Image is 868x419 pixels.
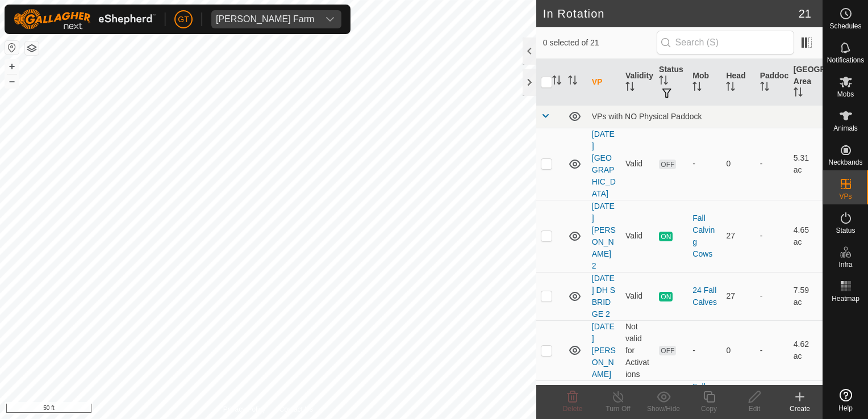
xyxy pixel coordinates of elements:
[789,59,823,106] th: [GEOGRAPHIC_DATA] Area
[178,14,189,26] span: GT
[563,405,583,413] span: Delete
[641,404,686,414] div: Show/Hide
[829,23,861,30] span: Schedules
[14,9,156,30] img: Gallagher Logo
[621,200,654,272] td: Valid
[625,83,635,93] p-sorticon: Activate to sort
[25,41,39,55] button: Map Layers
[592,202,616,270] a: [DATE] [PERSON_NAME] 2
[789,320,823,380] td: 4.62 ac
[319,10,341,28] div: dropdown trigger
[654,59,688,106] th: Status
[799,5,811,22] span: 21
[692,158,717,170] div: -
[621,320,654,380] td: Not valid for Activations
[726,83,735,93] p-sorticon: Activate to sort
[621,272,654,320] td: Valid
[837,91,854,98] span: Mobs
[592,112,818,121] div: VPs with NO Physical Paddock
[827,57,864,64] span: Notifications
[592,274,615,319] a: [DATE] DH S BRIDGE 2
[838,405,853,412] span: Help
[657,31,794,55] input: Search (S)
[756,272,789,320] td: -
[543,7,799,20] h2: In Rotation
[621,128,654,200] td: Valid
[756,128,789,200] td: -
[832,295,859,302] span: Heatmap
[223,404,266,414] a: Privacy Policy
[838,261,852,268] span: Infra
[789,200,823,272] td: 4.65 ac
[592,129,616,198] a: [DATE] [GEOGRAPHIC_DATA]
[692,345,717,357] div: -
[756,200,789,272] td: -
[833,125,858,132] span: Animals
[552,77,561,86] p-sorticon: Activate to sort
[760,83,769,93] p-sorticon: Activate to sort
[823,384,868,416] a: Help
[732,404,777,414] div: Edit
[692,284,717,308] div: 24 Fall Calves
[721,200,755,272] td: 27
[721,59,755,106] th: Head
[216,15,314,24] div: [PERSON_NAME] Farm
[659,232,673,241] span: ON
[721,128,755,200] td: 0
[659,292,673,301] span: ON
[721,320,755,380] td: 0
[686,404,732,414] div: Copy
[5,60,19,73] button: +
[592,322,616,379] a: [DATE] [PERSON_NAME]
[839,193,852,200] span: VPs
[5,74,19,88] button: –
[836,227,855,234] span: Status
[621,59,654,106] th: Validity
[568,77,577,86] p-sorticon: Activate to sort
[688,59,721,106] th: Mob
[789,272,823,320] td: 7.59 ac
[659,77,668,86] p-sorticon: Activate to sort
[659,346,676,355] span: OFF
[756,320,789,380] td: -
[789,128,823,200] td: 5.31 ac
[211,10,319,28] span: Thoren Farm
[659,160,676,169] span: OFF
[5,41,19,55] button: Reset Map
[756,59,789,106] th: Paddock
[279,404,313,414] a: Contact Us
[794,89,803,98] p-sorticon: Activate to sort
[692,212,717,260] div: Fall Calving Cows
[595,404,641,414] div: Turn Off
[543,37,657,49] span: 0 selected of 21
[692,83,702,93] p-sorticon: Activate to sort
[828,159,862,166] span: Neckbands
[721,272,755,320] td: 27
[587,59,621,106] th: VP
[777,404,823,414] div: Create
